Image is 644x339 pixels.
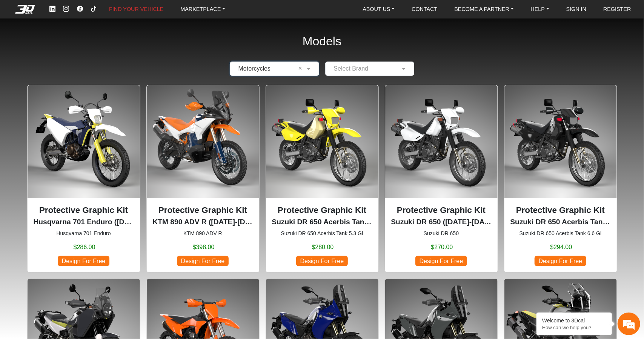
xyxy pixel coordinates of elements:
a: REGISTER [600,3,634,15]
span: $398.00 [193,243,215,252]
p: KTM 890 ADV R (2023-2025) [153,217,253,228]
span: Design For Free [415,256,467,266]
a: FIND YOUR VEHICLE [106,3,166,15]
img: DR 650Acerbis Tank 6.6 Gl1996-2024 [504,85,617,198]
p: Protective Graphic Kit [391,204,492,217]
p: Suzuki DR 650 Acerbis Tank 5.3 Gl (1996-2024) [272,217,372,228]
p: Husqvarna 701 Enduro (2016-2024) [34,217,134,228]
span: Design For Free [177,256,228,266]
img: DR 650Acerbis Tank 5.3 Gl1996-2024 [266,85,378,198]
small: KTM 890 ADV R [153,230,253,237]
span: $280.00 [312,243,334,252]
span: Design For Free [58,256,109,266]
div: Suzuki DR 650 [385,85,498,273]
a: ABOUT US [360,3,398,15]
a: CONTACT [409,3,440,15]
span: Design For Free [535,256,586,266]
a: SIGN IN [563,3,590,15]
p: How can we help you? [542,325,606,330]
img: DR 6501996-2024 [385,85,498,198]
img: 701 Enduronull2016-2024 [28,85,140,198]
small: Suzuki DR 650 [391,230,492,237]
a: MARKETPLACE [177,3,228,15]
p: Protective Graphic Kit [510,204,611,217]
a: HELP [528,3,552,15]
small: Suzuki DR 650 Acerbis Tank 6.6 Gl [510,230,611,237]
p: Protective Graphic Kit [34,204,134,217]
div: Husqvarna 701 Enduro [27,85,140,273]
div: Suzuki DR 650 Acerbis Tank 5.3 Gl [266,85,379,273]
div: KTM 890 ADV R [146,85,260,273]
p: Suzuki DR 650 Acerbis Tank 6.6 Gl (1996-2024) [510,217,611,228]
span: $286.00 [74,243,95,252]
div: Welcome to 3Dcal [542,317,606,324]
span: Design For Free [296,256,347,266]
div: Suzuki DR 650 Acerbis Tank 6.6 Gl [504,85,617,273]
a: BECOME A PARTNER [451,3,516,15]
span: $270.00 [431,243,453,252]
img: 890 ADV R null2023-2025 [147,85,259,198]
span: Clean Field [298,64,305,73]
small: Husqvarna 701 Enduro [34,230,134,237]
p: Suzuki DR 650 (1996-2024) [391,217,492,228]
h2: Models [303,24,341,59]
p: Protective Graphic Kit [153,204,253,217]
small: Suzuki DR 650 Acerbis Tank 5.3 Gl [272,230,372,237]
p: Protective Graphic Kit [272,204,372,217]
span: $294.00 [550,243,572,252]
